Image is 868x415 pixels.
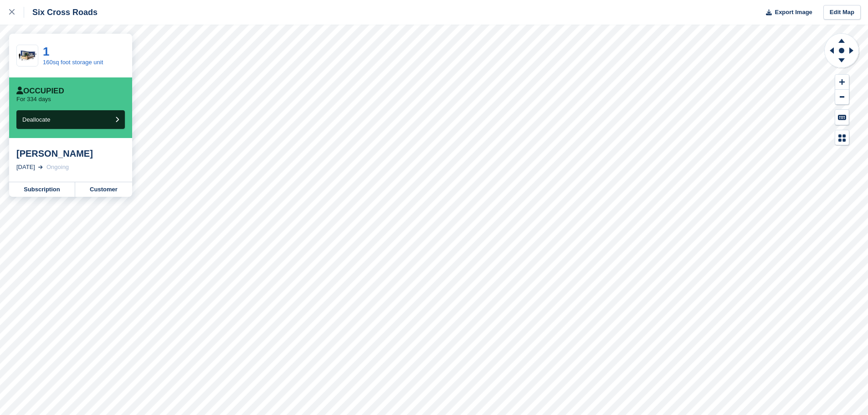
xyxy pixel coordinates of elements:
[835,90,849,105] button: Zoom Out
[38,165,43,169] img: arrow-right-light-icn-cde0832a797a2874e46488d9cf13f60e5c3a73dbe684e267c42b8395dfbc2abf.svg
[16,96,51,103] p: For 334 days
[16,148,125,159] div: [PERSON_NAME]
[43,59,103,66] a: 160sq foot storage unit
[22,116,50,123] span: Deallocate
[46,163,69,172] div: Ongoing
[16,87,64,96] div: Occupied
[16,163,35,172] div: [DATE]
[835,75,849,90] button: Zoom In
[775,8,812,17] span: Export Image
[16,110,125,129] button: Deallocate
[835,110,849,125] button: Keyboard Shortcuts
[17,48,38,64] img: 20-ft-container.jpg
[43,45,49,58] a: 1
[75,182,132,197] a: Customer
[760,5,812,20] button: Export Image
[24,7,98,18] div: Six Cross Roads
[823,5,861,20] a: Edit Map
[9,182,75,197] a: Subscription
[835,130,849,145] button: Map Legend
